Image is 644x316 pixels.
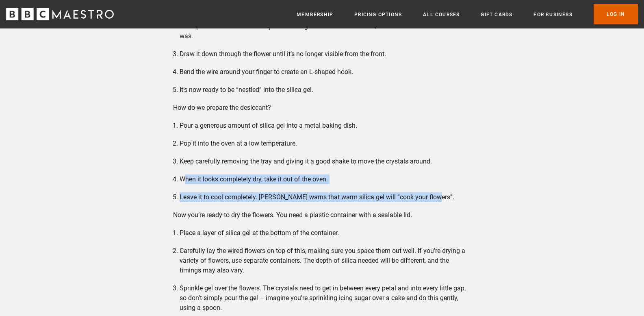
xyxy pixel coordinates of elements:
li: When it looks completely dry, take it out of the oven. [180,174,471,184]
li: Pour a generous amount of silica gel into a metal baking dish. [180,121,471,131]
svg: BBC Maestro [6,8,114,20]
li: Pop it into the oven at a low temperature. [180,139,471,148]
a: Log In [594,4,638,24]
li: Keep carefully removing the tray and giving it a good shake to move the crystals around. [180,157,471,166]
a: Membership [297,11,333,19]
li: Carefully lay the wired flowers on top of this, making sure you space them out well. If you’re dr... [180,246,471,275]
a: For business [533,11,572,19]
p: How do we prepare the desiccant? [173,103,471,113]
li: It’s now ready to be “nestled” into the silica gel. [180,85,471,95]
li: Cut a piece of florist’s wire and poke it through the front of the flower, down towards where the... [180,22,471,41]
a: All Courses [423,11,460,19]
a: Pricing Options [354,11,402,19]
li: Leave it to cool completely. [PERSON_NAME] warns that warm silica gel will “cook your flowers”. [180,192,471,202]
a: Gift Cards [481,11,512,19]
p: Now you’re ready to dry the flowers. You need a plastic container with a sealable lid. [173,210,471,220]
li: Draw it down through the flower until it’s no longer visible from the front. [180,49,471,59]
li: Sprinkle gel over the flowers. The crystals need to get in between every petal and into every lit... [180,283,471,313]
nav: Primary [297,4,638,24]
li: Bend the wire around your finger to create an L-shaped hook. [180,67,471,77]
li: Place a layer of silica gel at the bottom of the container. [180,228,471,238]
